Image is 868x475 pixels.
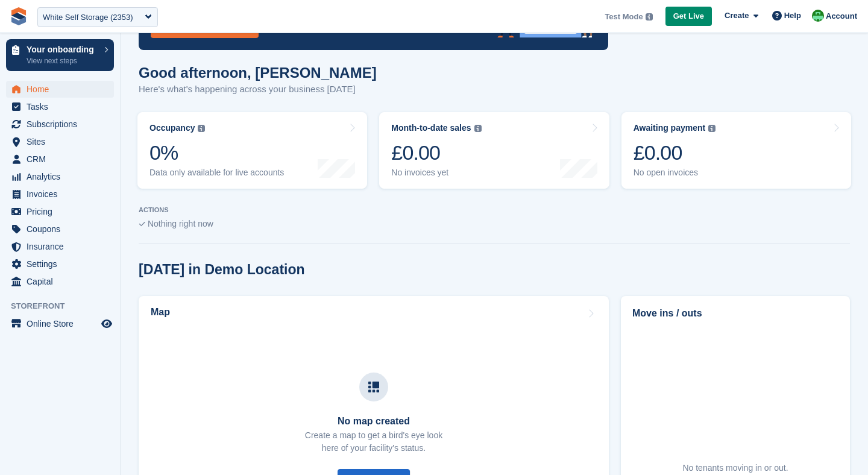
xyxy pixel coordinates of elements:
span: Test Mode [605,11,643,23]
img: blank_slate_check_icon-ba018cac091ee9be17c0a81a6c232d5eb81de652e7a59be601be346b1b6ddf79.svg [139,222,145,227]
a: menu [6,151,114,168]
h2: Move ins / outs [632,306,838,321]
a: menu [6,273,114,290]
h2: Map [151,307,170,318]
span: Settings [27,256,99,272]
a: menu [6,98,114,115]
span: Nothing right now [148,219,213,228]
h3: No map created [305,416,442,427]
img: map-icn-33ee37083ee616e46c38cad1a60f524a97daa1e2b2c8c0bc3eb3415660979fc1.svg [368,382,379,392]
span: Insurance [27,238,99,255]
h2: [DATE] in Demo Location [139,262,305,278]
span: Tasks [27,98,99,115]
span: Analytics [27,168,99,185]
a: menu [6,81,114,98]
a: menu [6,221,114,237]
a: menu [6,186,114,203]
a: Your onboarding View next steps [6,39,114,71]
div: White Self Storage (2353) [43,11,133,24]
a: menu [6,133,114,150]
a: menu [6,168,114,185]
p: Your onboarding [27,45,98,54]
div: Awaiting payment [634,123,706,133]
img: icon-info-grey-7440780725fd019a000dd9b08b2336e03edf1995a4989e88bcd33f0948082b44.svg [646,13,653,20]
span: Capital [27,273,99,290]
span: Create [725,10,749,22]
a: Awaiting payment £0.00 No open invoices [621,112,851,189]
img: icon-info-grey-7440780725fd019a000dd9b08b2336e03edf1995a4989e88bcd33f0948082b44.svg [708,125,715,132]
span: Storefront [11,300,120,312]
a: Month-to-date sales £0.00 No invoices yet [379,112,609,189]
span: Help [784,10,801,22]
div: £0.00 [391,140,481,165]
p: View next steps [27,55,98,66]
span: Pricing [27,203,99,220]
p: Create a map to get a bird's eye look here of your facility's status. [305,429,442,455]
a: menu [6,256,114,272]
span: Subscriptions [27,116,99,133]
img: icon-info-grey-7440780725fd019a000dd9b08b2336e03edf1995a4989e88bcd33f0948082b44.svg [474,125,482,132]
div: £0.00 [634,140,716,165]
div: Data only available for live accounts [149,168,284,178]
div: No open invoices [634,168,716,178]
span: Invoices [27,186,99,203]
p: Here's what's happening across your business [DATE] [139,83,377,96]
a: Preview store [99,316,114,331]
img: icon-info-grey-7440780725fd019a000dd9b08b2336e03edf1995a4989e88bcd33f0948082b44.svg [198,125,205,132]
span: Coupons [27,221,99,237]
span: CRM [27,151,99,168]
a: menu [6,203,114,220]
div: Occupancy [149,123,195,133]
div: No invoices yet [391,168,481,178]
span: Home [27,81,99,98]
span: Get Live [673,10,704,22]
a: Occupancy 0% Data only available for live accounts [137,112,367,189]
div: Month-to-date sales [391,123,471,133]
img: Laura Carlisle [812,10,824,22]
img: stora-icon-8386f47178a22dfd0bd8f6a31ec36ba5ce8667c1dd55bd0f319d3a0aa187defe.svg [10,7,28,25]
h1: Good afternoon, [PERSON_NAME] [139,64,377,81]
p: ACTIONS [139,206,850,214]
div: 0% [149,140,284,165]
span: Online Store [27,315,99,332]
span: Sites [27,133,99,150]
a: Get Live [665,7,712,27]
a: menu [6,116,114,133]
a: menu [6,315,114,332]
div: No tenants moving in or out. [682,462,788,474]
a: menu [6,238,114,255]
span: Account [826,10,857,22]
